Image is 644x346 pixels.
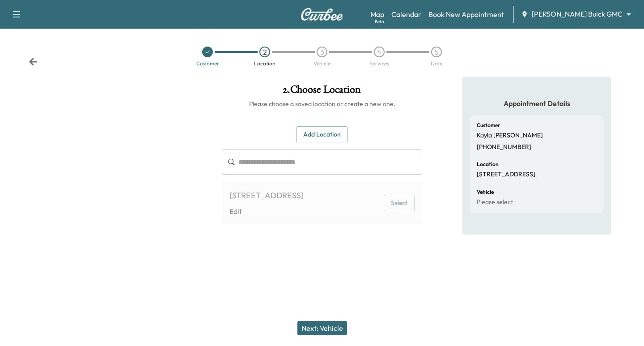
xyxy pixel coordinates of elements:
a: MapBeta [370,9,384,20]
img: Curbee Logo [301,8,343,21]
div: [STREET_ADDRESS] [229,189,304,202]
h6: Vehicle [477,189,494,195]
a: Calendar [391,9,421,20]
div: Location [254,61,275,66]
button: Select [384,195,415,211]
h6: Customer [477,123,500,128]
a: Edit [229,206,304,217]
h1: 2 . Choose Location [222,84,422,99]
p: Please select [477,198,513,206]
h5: Appointment Details [470,98,604,108]
p: [STREET_ADDRESS] [477,171,535,179]
div: 2 [259,47,270,57]
div: Services [369,61,389,66]
div: Date [431,61,442,66]
div: Back [29,57,38,66]
div: 5 [431,47,442,57]
div: Beta [375,18,384,25]
div: Vehicle [314,61,330,66]
span: [PERSON_NAME] Buick GMC [532,9,623,19]
div: Customer [196,61,219,66]
h6: Please choose a saved location or create a new one. [222,99,422,108]
div: 4 [374,47,385,57]
a: Book New Appointment [428,9,504,20]
div: 3 [317,47,327,57]
button: Next: Vehicle [297,321,347,335]
p: Kayla [PERSON_NAME] [477,132,543,140]
p: [PHONE_NUMBER] [477,143,531,151]
h6: Location [477,162,499,167]
button: Add Location [296,126,348,143]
